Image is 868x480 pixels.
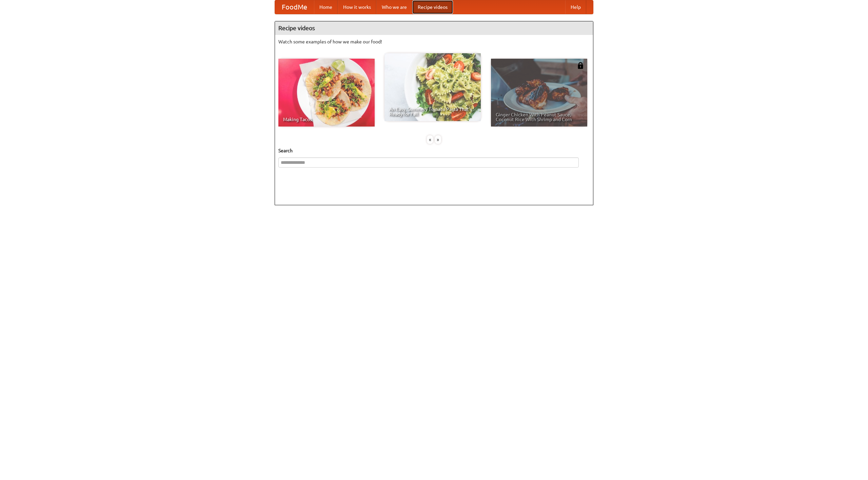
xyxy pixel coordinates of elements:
a: Who we are [376,0,412,14]
a: FoodMe [275,0,314,14]
span: Making Tacos [283,117,370,122]
span: An Easy, Summery Tomato Pasta That's Ready for Fall [389,107,476,116]
p: Watch some examples of how we make our food! [278,38,590,45]
a: Home [314,0,338,14]
div: « [427,135,433,144]
a: Help [565,0,586,14]
a: How it works [338,0,376,14]
img: 483408.png [577,62,584,69]
a: Making Tacos [278,59,375,127]
a: An Easy, Summery Tomato Pasta That's Ready for Fall [384,53,481,121]
a: Recipe videos [412,0,453,14]
h5: Search [278,147,590,154]
h4: Recipe videos [275,21,593,35]
div: » [435,135,441,144]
